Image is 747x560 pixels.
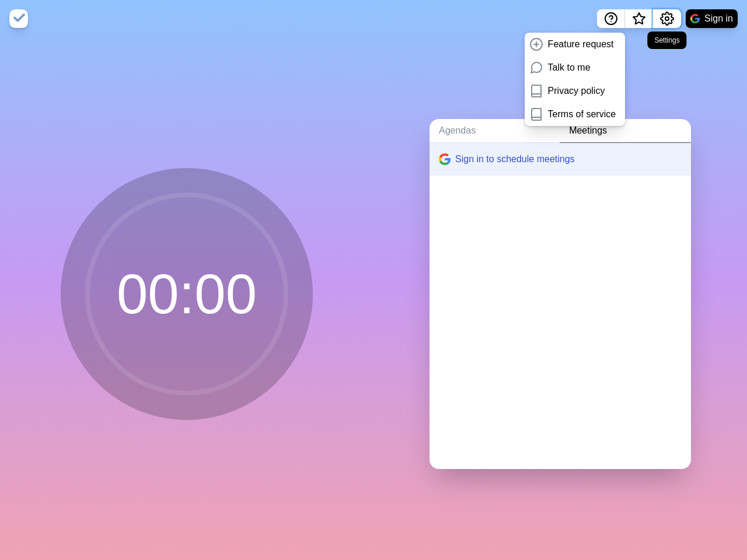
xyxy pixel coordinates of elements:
p: Talk to me [548,61,591,75]
p: Terms of service [548,107,616,121]
img: timeblocks logo [9,9,28,28]
img: google logo [690,14,700,23]
button: Help [597,9,625,28]
button: Settings [653,9,681,28]
button: Sign in to schedule meetings [430,143,691,176]
a: Privacy policy [525,79,625,103]
button: Sign in [686,9,738,28]
a: Meetings [560,119,691,143]
a: Agendas [430,119,560,143]
a: Feature request [525,33,625,56]
p: Privacy policy [548,84,605,98]
p: Feature request [548,37,614,51]
img: google logo [439,153,451,165]
a: Terms of service [525,103,625,126]
button: What’s new [625,9,653,28]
